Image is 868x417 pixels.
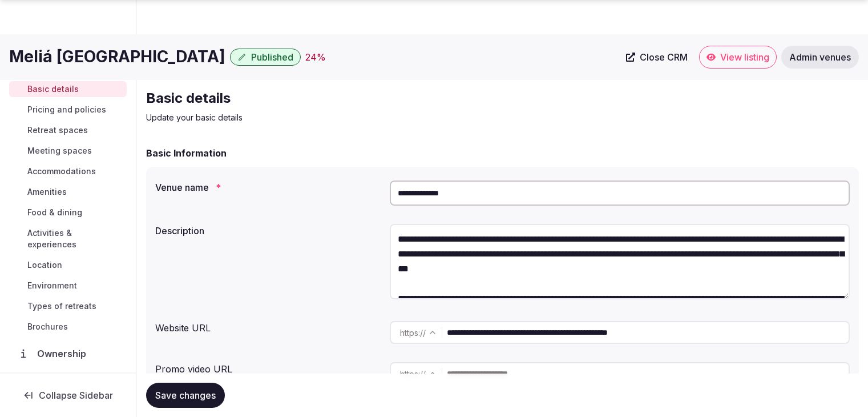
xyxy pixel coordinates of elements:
span: Retreat spaces [27,125,88,136]
h2: Basic details [146,89,530,107]
span: Accommodations [27,166,96,177]
label: Venue name [155,183,381,192]
span: Types of retreats [27,300,96,312]
a: Food & dining [9,205,127,220]
a: Administration [9,370,127,394]
a: Environment [9,278,127,294]
a: Brochures [9,319,127,335]
a: Close CRM [619,46,695,69]
button: Collapse Sidebar [9,383,127,408]
span: Activities & experiences [27,227,122,250]
a: Accommodations [9,163,127,179]
a: Types of retreats [9,298,127,314]
button: Save changes [146,383,225,408]
a: Retreat spaces [9,122,127,138]
div: 24 % [305,50,326,64]
a: Activities & experiences [9,225,127,252]
a: View listing [699,46,777,69]
span: Published [251,51,293,63]
span: Environment [27,280,77,291]
a: Location [9,257,127,273]
a: Amenities [9,184,127,200]
a: Ownership [9,342,127,366]
span: Save changes [155,390,216,401]
div: Website URL [155,316,381,335]
span: Meeting spaces [27,145,92,157]
span: Ownership [37,347,91,360]
a: Admin venues [781,46,859,69]
span: Close CRM [640,51,688,63]
p: Update your basic details [146,112,530,123]
div: Promo video URL [155,358,381,376]
span: Location [27,259,62,271]
span: Basic details [27,83,79,95]
span: Brochures [27,321,68,332]
a: Meeting spaces [9,143,127,159]
label: Description [155,226,381,235]
span: Collapse Sidebar [39,390,113,401]
span: View listing [720,51,769,63]
span: Pricing and policies [27,104,106,115]
span: Admin venues [789,51,851,63]
span: Amenities [27,186,67,198]
a: Pricing and policies [9,102,127,118]
span: Food & dining [27,207,82,218]
h2: Basic Information [146,146,227,160]
a: Basic details [9,81,127,97]
button: 24% [305,50,326,64]
h1: Meliá [GEOGRAPHIC_DATA] [9,46,225,68]
button: Published [230,49,301,66]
